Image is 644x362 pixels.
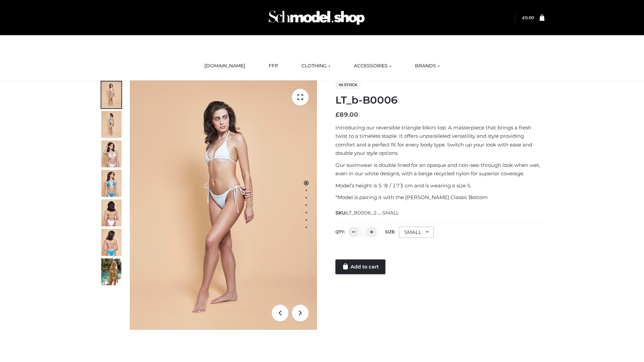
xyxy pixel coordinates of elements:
[522,15,534,20] bdi: 0.00
[335,209,399,217] span: SKU:
[266,4,367,31] img: Schmodel Admin 964
[335,111,339,118] span: £
[335,181,544,190] p: Model’s height is 5 ‘8 / 173 cm and is wearing a size S.
[101,199,121,226] img: ArielClassicBikiniTop_CloudNine_AzureSky_OW114ECO_7-scaled.jpg
[335,161,544,178] p: Our swimwear is double lined for an opaque and non-see-through look when wet, even in our white d...
[335,123,544,158] p: Introducing our reversible triangle bikini top. A masterpiece that brings a fresh twist to a time...
[335,229,345,234] label: QTY:
[130,80,317,330] img: ArielClassicBikiniTop_CloudNine_AzureSky_OW114ECO_1
[101,170,121,197] img: ArielClassicBikiniTop_CloudNine_AzureSky_OW114ECO_4-scaled.jpg
[101,229,121,256] img: ArielClassicBikiniTop_CloudNine_AzureSky_OW114ECO_8-scaled.jpg
[335,111,358,118] bdi: 89.00
[385,229,395,234] label: Size:
[101,140,121,167] img: ArielClassicBikiniTop_CloudNine_AzureSky_OW114ECO_3-scaled.jpg
[101,111,121,138] img: ArielClassicBikiniTop_CloudNine_AzureSky_OW114ECO_2-scaled.jpg
[335,81,361,89] span: In stock
[522,15,534,20] a: £0.00
[410,59,445,73] a: BRANDS
[297,59,335,73] a: CLOTHING
[101,258,121,285] img: Arieltop_CloudNine_AzureSky2.jpg
[335,94,544,106] h1: LT_b-B0006
[199,59,250,73] a: [DOMAIN_NAME]
[335,259,385,274] a: Add to cart
[264,59,283,73] a: FFP
[101,81,121,108] img: ArielClassicBikiniTop_CloudNine_AzureSky_OW114ECO_1-scaled.jpg
[346,210,399,216] span: LT_B0006_2-_-SMALL
[349,59,396,73] a: ACCESSORIES
[335,193,544,202] p: *Model is pairing it with the [PERSON_NAME] Classic Bottom
[522,15,525,20] span: £
[399,227,434,238] div: SMALL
